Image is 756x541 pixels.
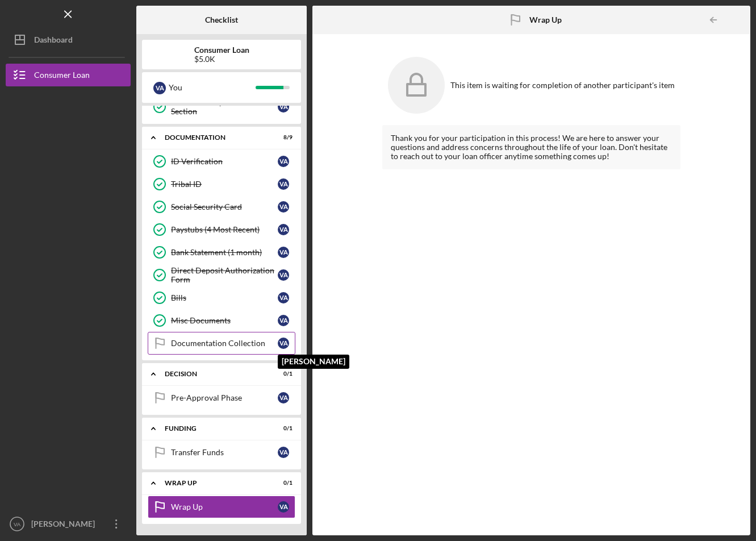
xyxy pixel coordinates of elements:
[148,241,295,264] a: Bank Statement (1 month)VA
[171,293,278,302] div: Bills
[14,521,21,527] text: VA
[450,81,675,90] div: This item is waiting for completion of another participant's item
[278,292,289,303] div: V A
[205,15,238,24] b: Checklist
[171,248,278,257] div: Bank Statement (1 month)
[148,195,295,218] a: Social Security CardVA
[278,392,289,403] div: V A
[278,269,289,281] div: V A
[171,225,278,234] div: Paystubs (4 Most Recent)
[171,316,278,325] div: Misc Documents
[148,264,295,286] a: Direct Deposit Authorization FormVA
[278,156,289,167] div: V A
[529,15,562,24] b: Wrap Up
[148,332,295,355] a: Documentation CollectionVA[PERSON_NAME]
[171,98,278,116] div: You Are Ready For The Next Section
[28,513,102,538] div: [PERSON_NAME]
[148,496,295,518] a: Wrap UpVA
[148,150,295,173] a: ID VerificationVA
[194,45,249,55] b: Consumer Loan
[153,82,166,94] div: V A
[272,134,293,141] div: 8 / 9
[34,64,90,89] div: Consumer Loan
[391,134,673,161] div: Thank you for your participation in this process! We are here to answer your questions and addres...
[165,425,264,432] div: Funding
[194,55,249,64] div: $5.0K
[169,78,256,97] div: You
[165,371,264,377] div: Decision
[171,157,278,166] div: ID Verification
[148,218,295,241] a: Paystubs (4 Most Recent)VA
[34,28,73,54] div: Dashboard
[148,95,295,118] a: You Are Ready For The Next SectionVA
[171,339,278,348] div: Documentation Collection
[278,447,289,458] div: V A
[278,224,289,235] div: V A
[278,315,289,326] div: V A
[148,441,295,464] a: Transfer FundsVA
[278,338,289,349] div: V A
[278,201,289,213] div: V A
[165,480,264,486] div: Wrap up
[165,134,264,141] div: Documentation
[171,502,278,511] div: Wrap Up
[6,28,131,51] button: Dashboard
[171,202,278,211] div: Social Security Card
[278,501,289,513] div: V A
[278,247,289,258] div: V A
[171,180,278,189] div: Tribal ID
[272,480,293,486] div: 0 / 1
[171,393,278,402] div: Pre-Approval Phase
[171,448,278,457] div: Transfer Funds
[148,173,295,195] a: Tribal IDVA
[171,266,278,284] div: Direct Deposit Authorization Form
[6,513,131,535] button: VA[PERSON_NAME]
[148,309,295,332] a: Misc DocumentsVA
[6,64,131,86] button: Consumer Loan
[148,386,295,409] a: Pre-Approval PhaseVA
[272,371,293,377] div: 0 / 1
[272,425,293,432] div: 0 / 1
[148,286,295,309] a: BillsVA
[278,178,289,190] div: V A
[278,101,289,113] div: V A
